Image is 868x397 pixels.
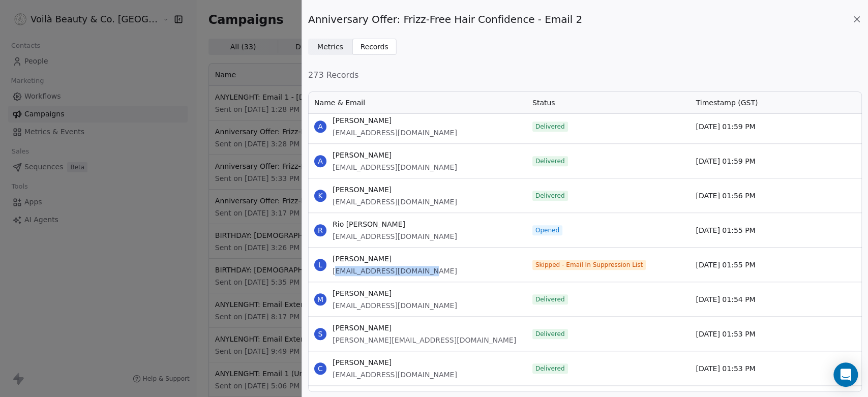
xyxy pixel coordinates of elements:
span: Delivered [535,157,565,165]
span: [DATE] 01:54 PM [696,294,755,304]
div: Open Intercom Messenger [833,362,858,387]
span: [EMAIL_ADDRESS][DOMAIN_NAME] [333,300,457,311]
span: A [314,120,326,133]
span: A [314,155,326,167]
span: M [314,293,326,306]
span: [DATE] 01:55 PM [696,260,755,270]
span: L [314,259,326,271]
span: R [314,224,326,236]
span: [DATE] 01:59 PM [696,121,755,132]
span: Opened [535,226,559,234]
span: Rio [PERSON_NAME] [333,219,457,229]
span: [PERSON_NAME] [333,323,516,333]
span: K [314,190,326,202]
span: S [314,328,326,340]
span: Skipped - Email In Suppression List [535,261,643,269]
span: [EMAIL_ADDRESS][DOMAIN_NAME] [333,370,457,380]
span: [DATE] 01:53 PM [696,363,755,374]
span: [PERSON_NAME] [333,185,457,195]
span: Delivered [535,192,565,200]
span: Anniversary Offer: Frizz-Free Hair Confidence - Email 2 [308,12,582,26]
span: [PERSON_NAME] [333,254,457,264]
span: Status [532,98,555,108]
span: [DATE] 01:59 PM [696,156,755,166]
span: [EMAIL_ADDRESS][DOMAIN_NAME] [333,128,457,138]
span: Timestamp (GST) [696,98,758,108]
span: [PERSON_NAME] [333,288,457,298]
span: Delivered [535,330,565,338]
span: Delivered [535,295,565,303]
span: [EMAIL_ADDRESS][DOMAIN_NAME] [333,231,457,241]
span: [PERSON_NAME] [333,115,457,126]
span: [PERSON_NAME] [333,357,457,368]
span: Name & Email [314,98,365,108]
span: [EMAIL_ADDRESS][DOMAIN_NAME] [333,197,457,207]
span: Delivered [535,123,565,131]
span: [DATE] 01:55 PM [696,225,755,235]
span: [DATE] 01:56 PM [696,191,755,201]
div: grid [308,114,862,393]
span: [DATE] 01:53 PM [696,329,755,339]
span: [PERSON_NAME] [333,150,457,160]
span: Delivered [535,364,565,373]
span: Metrics [317,42,343,52]
span: C [314,362,326,375]
span: [PERSON_NAME][EMAIL_ADDRESS][DOMAIN_NAME] [333,335,516,345]
span: [EMAIL_ADDRESS][DOMAIN_NAME] [333,162,457,172]
span: [EMAIL_ADDRESS][DOMAIN_NAME] [333,266,457,276]
span: 273 Records [308,69,862,81]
